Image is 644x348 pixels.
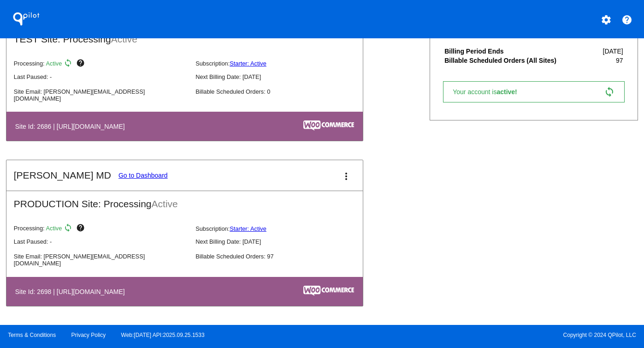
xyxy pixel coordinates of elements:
mat-icon: sync [64,59,75,70]
p: Last Paused: - [14,73,188,80]
p: Billable Scheduled Orders: 97 [195,253,370,260]
mat-icon: settings [601,14,612,25]
th: Billing Period Ends [444,47,559,55]
h2: [PERSON_NAME] MD [14,170,111,181]
span: [DATE] [603,48,623,55]
h2: PRODUCTION Site: Processing [6,191,363,210]
p: Processing: [14,223,188,234]
p: Site Email: [PERSON_NAME][EMAIL_ADDRESS][DOMAIN_NAME] [14,88,188,102]
a: Your account isactive! sync [443,81,624,102]
p: Next Billing Date: [DATE] [195,73,370,80]
a: Web:[DATE] API:2025.09.25.1533 [121,332,205,338]
a: Starter: Active [230,225,266,232]
span: Copyright © 2024 QPilot, LLC [330,332,636,338]
p: Billable Scheduled Orders: 0 [195,88,370,95]
img: c53aa0e5-ae75-48aa-9bee-956650975ee5 [303,120,354,131]
span: Your account is [453,88,526,96]
h4: Site Id: 2698 | [URL][DOMAIN_NAME] [15,288,130,295]
a: Terms & Conditions [8,332,56,338]
p: Subscription: [195,225,370,232]
span: Active [46,225,62,232]
mat-icon: sync [64,223,75,234]
a: Starter: Active [230,60,266,67]
mat-icon: help [76,223,87,234]
mat-icon: sync [604,86,615,97]
a: Go to Dashboard [118,172,168,179]
span: Active [152,198,178,209]
span: active! [496,88,521,96]
h1: QPilot [8,10,45,28]
p: Subscription: [195,60,370,67]
img: c53aa0e5-ae75-48aa-9bee-956650975ee5 [303,286,354,296]
mat-icon: more_vert [341,171,352,182]
span: Active [46,60,62,67]
p: Next Billing Date: [DATE] [195,238,370,245]
mat-icon: help [621,14,632,25]
th: Billable Scheduled Orders (All Sites) [444,56,559,65]
a: Privacy Policy [71,332,106,338]
h4: Site Id: 2686 | [URL][DOMAIN_NAME] [15,123,130,130]
p: Last Paused: - [14,238,188,245]
mat-icon: help [76,59,87,70]
span: Active [111,34,137,44]
p: Processing: [14,59,188,70]
span: 97 [616,57,623,64]
p: Site Email: [PERSON_NAME][EMAIL_ADDRESS][DOMAIN_NAME] [14,253,188,267]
